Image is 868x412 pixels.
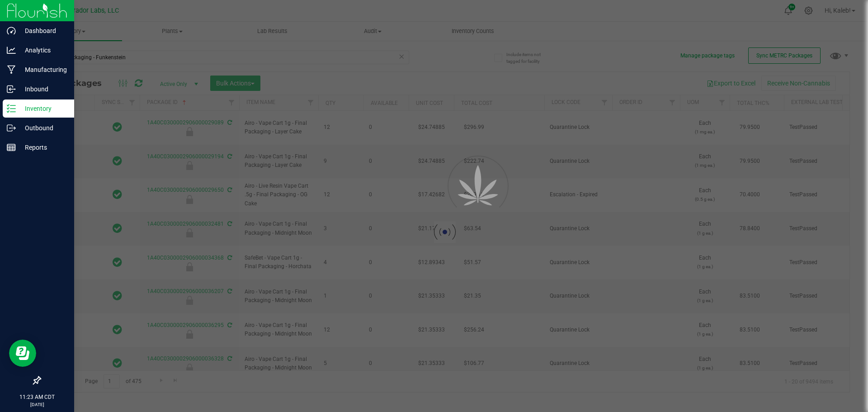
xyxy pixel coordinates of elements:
[7,104,16,113] inline-svg: Inventory
[9,340,36,367] iframe: Resource center
[7,65,16,74] inline-svg: Manufacturing
[16,84,70,95] p: Inbound
[7,143,16,152] inline-svg: Reports
[7,46,16,55] inline-svg: Analytics
[16,123,70,133] p: Outbound
[4,401,70,408] p: [DATE]
[16,25,70,36] p: Dashboard
[7,85,16,94] inline-svg: Inbound
[7,26,16,35] inline-svg: Dashboard
[16,45,70,56] p: Analytics
[7,123,16,133] inline-svg: Outbound
[16,103,70,114] p: Inventory
[16,142,70,153] p: Reports
[4,393,70,401] p: 11:23 AM CDT
[16,64,70,75] p: Manufacturing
